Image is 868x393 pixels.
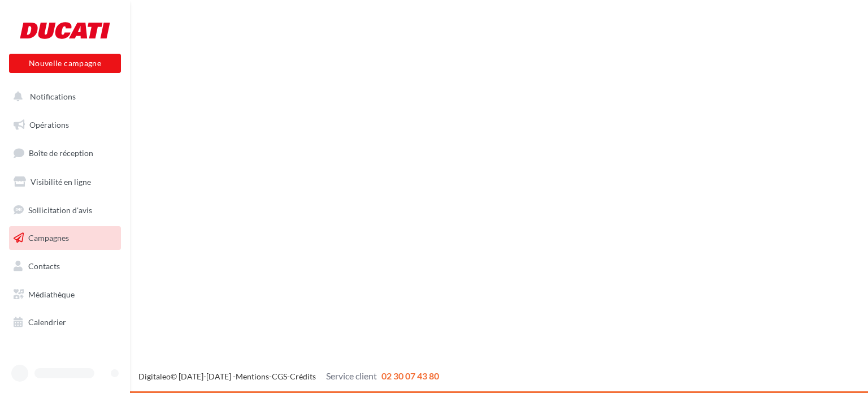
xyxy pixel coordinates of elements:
button: Nouvelle campagne [9,54,121,73]
span: Visibilité en ligne [31,177,91,187]
span: Campagnes [28,233,69,243]
a: Campagnes [7,226,123,250]
a: Médiathèque [7,283,123,306]
span: © [DATE]-[DATE] - - - [138,372,439,381]
a: Boîte de réception [7,141,123,165]
a: CGS [272,372,287,381]
span: 02 30 07 43 80 [381,370,439,381]
span: Opérations [29,120,69,129]
a: Contacts [7,254,123,278]
a: Opérations [7,113,123,137]
a: Visibilité en ligne [7,170,123,194]
span: Calendrier [28,317,66,327]
span: Notifications [30,92,76,101]
span: Médiathèque [28,290,75,299]
button: Notifications [7,85,119,109]
span: Sollicitation d'avis [28,205,92,214]
span: Boîte de réception [29,148,93,158]
span: Service client [326,370,377,381]
a: Mentions [236,372,269,381]
a: Calendrier [7,310,123,334]
a: Sollicitation d'avis [7,198,123,222]
a: Crédits [290,372,316,381]
span: Contacts [28,261,60,271]
a: Digitaleo [138,372,171,381]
